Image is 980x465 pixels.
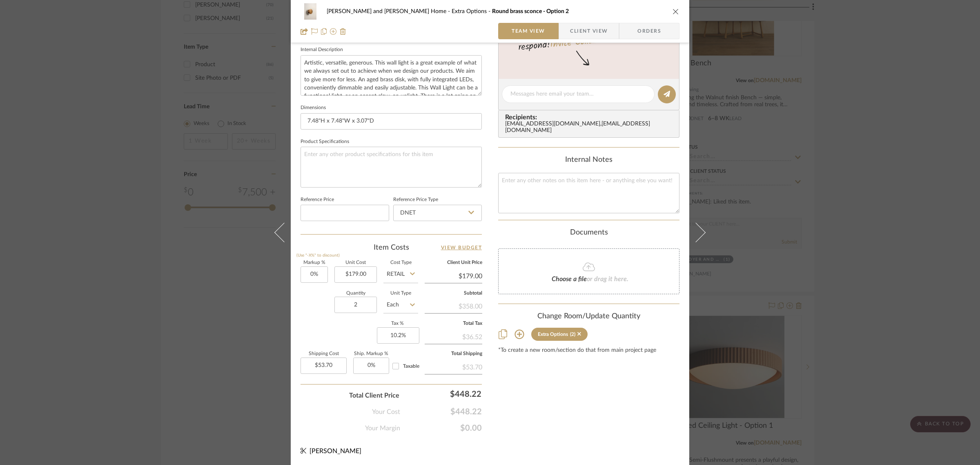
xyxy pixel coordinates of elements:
label: Unit Cost [334,261,377,265]
span: Client View [570,23,608,39]
span: Choose a file [552,276,587,282]
div: Documents [498,228,679,237]
a: View Budget [441,243,482,253]
label: Markup % [301,261,328,265]
label: Total Tax [425,322,482,326]
span: $0.00 [400,423,482,433]
span: Extra Options [452,9,492,14]
label: Reference Price Type [393,198,438,202]
span: [PERSON_NAME] and [PERSON_NAME] Home [327,9,452,14]
label: Ship. Markup % [353,352,389,356]
span: Your Margin [365,423,400,433]
span: Taxable [403,364,419,369]
span: $448.22 [400,407,482,417]
span: [PERSON_NAME] [310,448,361,454]
span: Orders [628,23,670,39]
button: close [672,8,679,15]
label: Cost Type [383,261,418,265]
span: Your Cost [372,407,400,417]
img: Remove from project [340,28,346,35]
div: Item Costs [301,243,482,253]
div: Extra Options [538,331,568,337]
div: $36.52 [425,329,482,344]
input: Enter the dimensions of this item [301,113,482,130]
label: Product Specifications [301,140,349,144]
div: (2) [570,331,575,337]
div: $53.70 [425,359,482,374]
label: Tax % [377,322,418,326]
img: 779e4ca4-16f1-4515-96d7-674aeedcabd6_48x40.jpg [301,3,320,20]
label: Total Shipping [425,352,482,356]
span: Team View [512,23,545,39]
label: Client Unit Price [425,261,482,265]
label: Quantity [334,291,377,295]
div: *To create a new room/section do that from main project page [498,347,679,354]
span: Recipients: [505,114,676,121]
div: $448.22 [403,386,485,402]
div: Internal Notes [498,156,679,165]
label: Subtotal [425,291,482,295]
label: Dimensions [301,106,326,110]
span: Round brass sconce - Option 2 [492,9,569,14]
label: Reference Price [301,198,334,202]
div: [EMAIL_ADDRESS][DOMAIN_NAME] , [EMAIL_ADDRESS][DOMAIN_NAME] [505,121,676,134]
label: Shipping Cost [301,352,347,356]
div: $358.00 [425,298,482,313]
div: Change Room/Update Quantity [498,312,679,321]
span: or drag it here. [587,276,628,282]
label: Internal Description [301,48,343,52]
span: Total Client Price [349,391,399,400]
label: Unit Type [383,291,418,295]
